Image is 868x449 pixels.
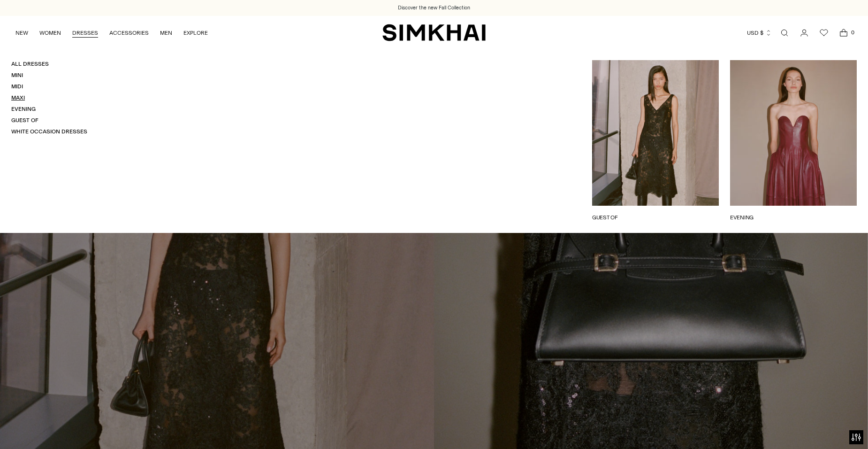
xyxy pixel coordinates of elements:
[815,23,833,42] a: Wishlist
[834,23,853,42] a: Open cart modal
[848,28,857,37] span: 0
[72,23,98,43] a: DRESSES
[795,23,814,42] a: Go to the account page
[109,23,149,43] a: ACCESSORIES
[15,23,28,43] a: NEW
[398,4,470,12] a: Discover the new Fall Collection
[382,23,486,42] a: SIMKHAI
[747,23,772,43] button: USD $
[183,23,208,43] a: EXPLORE
[160,23,172,43] a: MEN
[39,23,61,43] a: WOMEN
[775,23,794,42] a: Open search modal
